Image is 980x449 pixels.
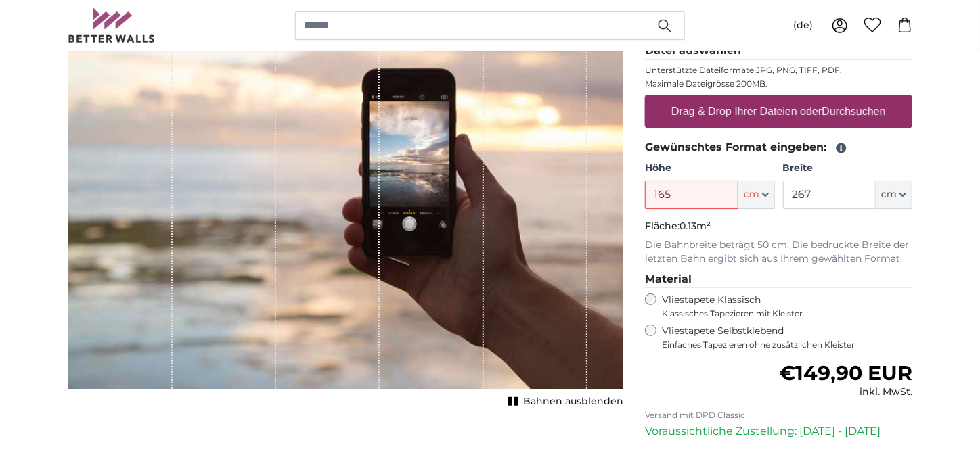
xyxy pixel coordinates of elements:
img: Betterwalls [68,8,156,43]
span: Einfaches Tapezieren ohne zusätzlichen Kleister [662,339,912,350]
p: Voraussichtliche Zustellung: [DATE] - [DATE] [645,423,912,440]
button: (de) [782,14,824,38]
p: Unterstützte Dateiformate JPG, PNG, TIFF, PDF. [645,65,912,76]
legend: Material [645,271,912,288]
p: Versand mit DPD Classic [645,410,912,421]
span: Bahnen ausblenden [523,395,623,408]
legend: Gewünschtes Format eingeben: [645,139,912,156]
span: Klassisches Tapezieren mit Kleister [662,308,901,319]
p: Maximale Dateigrösse 200MB. [645,78,912,89]
label: Höhe [645,162,774,175]
span: €149,90 EUR [779,360,912,385]
legend: Datei auswählen [645,43,912,60]
u: Durchsuchen [822,105,886,117]
span: cm [881,188,897,202]
p: Fläche: [645,220,912,233]
label: Drag & Drop Ihrer Dateien oder [666,98,891,125]
p: Die Bahnbreite beträgt 50 cm. Die bedruckte Breite der letzten Bahn ergibt sich aus Ihrem gewählt... [645,239,912,266]
span: 0.13m² [680,220,711,232]
label: Vliestapete Klassisch [662,293,901,319]
div: inkl. MwSt. [779,385,912,399]
button: cm [738,181,775,209]
label: Vliestapete Selbstklebend [662,325,912,350]
button: cm [876,181,912,209]
button: Bahnen ausblenden [504,392,623,411]
span: cm [744,188,759,202]
label: Breite [783,162,912,175]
